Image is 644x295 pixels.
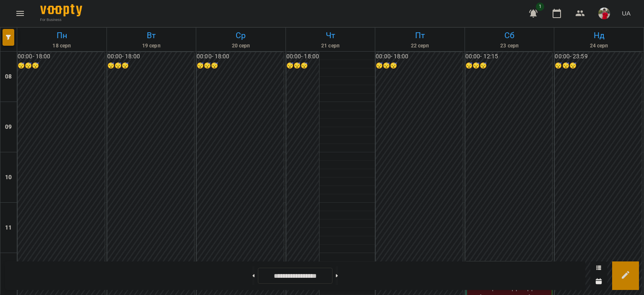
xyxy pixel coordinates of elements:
h6: 00:00 - 18:00 [197,52,284,61]
h6: Ср [197,29,284,42]
h6: Сб [466,29,553,42]
h6: Вт [108,29,195,42]
span: For Business [40,17,82,22]
button: UA [618,5,634,21]
h6: 😴😴😴 [465,61,553,70]
h6: 😴😴😴 [197,61,284,70]
h6: 22 серп [377,42,463,50]
h6: 08 [5,72,12,81]
h6: Пн [18,29,105,42]
button: Menu [10,3,30,23]
h6: 😴😴😴 [555,61,642,70]
h6: 10 [5,173,12,182]
h6: Чт [287,29,374,42]
h6: 😴😴😴 [286,61,319,70]
h6: 00:00 - 18:00 [286,52,319,61]
h6: Нд [556,29,642,42]
h6: 19 серп [108,42,195,50]
img: 54b6d9b4e6461886c974555cb82f3b73.jpg [598,8,610,19]
span: UA [622,9,631,18]
h6: 11 [5,223,12,232]
h6: 20 серп [197,42,284,50]
h6: 😴😴😴 [107,61,195,70]
h6: 18 серп [18,42,105,50]
h6: 00:00 - 18:00 [18,52,105,61]
h6: 23 серп [466,42,553,50]
h6: Пт [377,29,463,42]
h6: 00:00 - 18:00 [107,52,195,61]
h6: 00:00 - 23:59 [555,52,642,61]
h6: 00:00 - 18:00 [376,52,463,61]
h6: 24 серп [556,42,642,50]
h6: 00:00 - 12:15 [465,52,553,61]
h6: 😴😴😴 [376,61,463,70]
h6: 😴😴😴 [18,61,105,70]
h6: 21 серп [287,42,374,50]
h6: 09 [5,123,12,132]
img: Voopty Logo [40,4,82,16]
span: 1 [536,3,544,11]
